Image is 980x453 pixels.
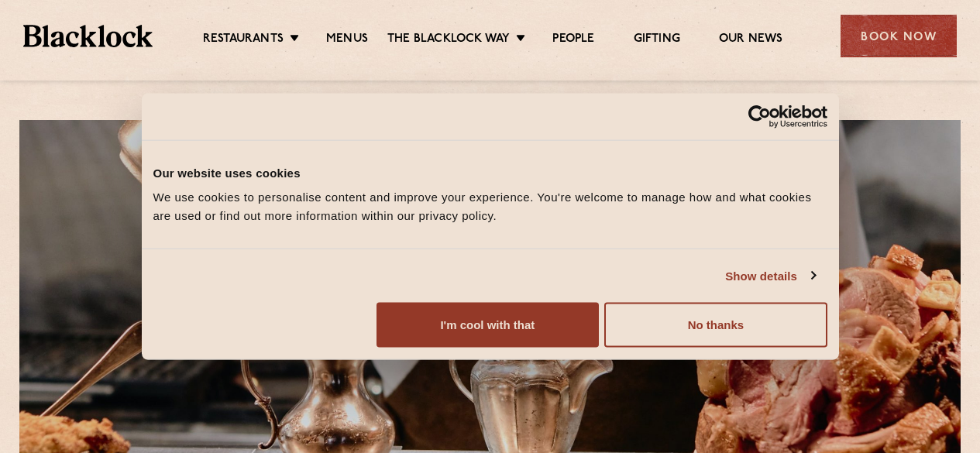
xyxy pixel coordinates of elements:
div: Book Now [841,15,957,57]
a: Gifting [634,32,680,49]
a: The Blacklock Way [387,32,510,49]
a: People [552,32,594,49]
a: Our News [719,32,783,49]
div: Our website uses cookies [153,163,827,182]
button: I'm cool with that [377,303,599,348]
button: No thanks [604,303,827,348]
a: Menus [326,32,368,49]
a: Restaurants [203,32,284,49]
img: BL_Textured_Logo-footer-cropped.svg [23,25,153,46]
a: Show details [725,266,815,285]
a: Usercentrics Cookiebot - opens in a new window [692,105,827,128]
div: We use cookies to personalise content and improve your experience. You're welcome to manage how a... [153,188,827,225]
